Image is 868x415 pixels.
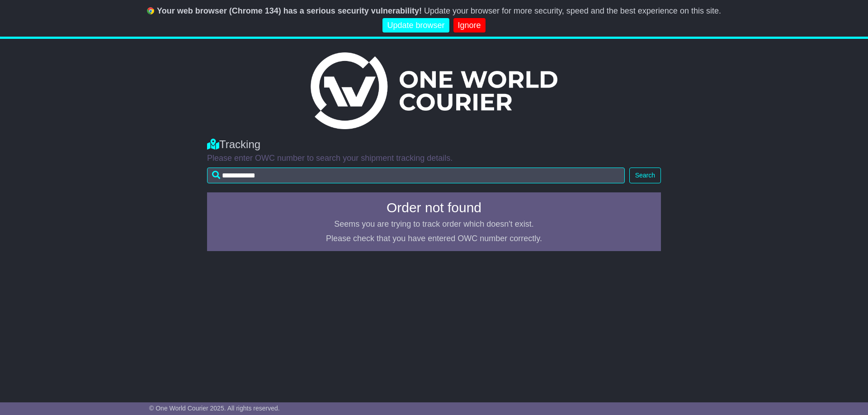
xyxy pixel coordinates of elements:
span: © One World Courier 2025. All rights reserved. [149,405,280,412]
p: Seems you are trying to track order which doesn't exist. [212,219,656,229]
b: Your web browser (Chrome 134) has a serious security vulnerability! [157,6,422,15]
p: Please enter OWC number to search your shipment tracking details. [207,154,661,163]
span: Update your browser for more security, speed and the best experience on this site. [424,6,721,15]
a: Ignore [453,18,486,33]
p: Please check that you have entered OWC number correctly. [212,234,656,244]
img: Light [311,52,557,129]
div: Tracking [207,138,661,151]
a: Update browser [382,18,449,33]
button: Search [629,168,661,183]
h4: Order not found [212,200,656,215]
